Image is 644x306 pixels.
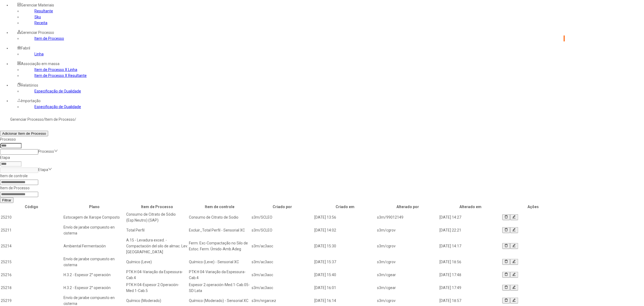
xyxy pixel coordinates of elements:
td: s3m/cgear [377,269,439,281]
td: s3m/ac3aoc [251,282,314,294]
td: [DATE] 15:30 [314,237,376,255]
td: Envío de jarabe compuesto en cisterna [63,256,125,268]
a: Receita [34,21,47,25]
td: 25215 [1,256,63,268]
td: [DATE] 14:02 [314,224,376,236]
th: Item de Processo [126,204,188,210]
td: PTK H 04-Espesor 2.Operación-Med.1-Cab.5 [126,282,188,294]
td: [DATE] 14:27 [439,211,502,223]
td: s3m/SCLEO [251,224,314,236]
th: Criado em [314,204,376,210]
th: Alterado por [377,204,439,210]
td: [DATE] 17:49 [439,282,502,294]
td: s3m/SCLEO [251,211,314,223]
span: Adicionar Item de Processo [2,131,46,136]
td: Total Perfil [126,224,188,236]
a: Linha [34,52,44,56]
td: Ferm. Exc-Compactação no Silo de Estoc. Ferm. Úmido-Amb.Adeg [189,237,251,255]
a: Item de Processo [34,36,64,41]
td: [DATE] 15:37 [314,256,376,268]
td: s3m/cgrov [377,224,439,236]
td: [DATE] 17:48 [439,269,502,281]
a: Especificação de Qualidade [34,105,81,109]
td: Espesor 2.operación-Med.1-Cab.05-SD Lata [189,282,251,294]
td: 25211 [1,224,63,236]
td: Excluir_Total Perfil - Sensorial XC [189,224,251,236]
a: Especificação de Qualidade [34,89,81,93]
td: PTK H 04-Variação da Espessura-Cab.4 [126,269,188,281]
td: s3m/cgrov [377,237,439,255]
td: s3m/ac3aoc [251,256,314,268]
td: s3m/ac3aoc [251,269,314,281]
a: Item de Processo X Linha [34,67,77,72]
td: s3m/99012149 [377,211,439,223]
td: [DATE] 22:21 [439,224,502,236]
nz-breadcrumb-separator: / [43,117,45,122]
td: Químico (Leve) [126,256,188,268]
span: Relatórios [21,83,38,87]
th: Ações [502,204,564,210]
th: Plano [63,204,125,210]
a: Item de Processo [45,117,75,122]
th: Item de controle [189,204,251,210]
span: Fabril [21,46,30,50]
td: s3m/cgear [377,282,439,294]
a: Gerenciar Processo [10,117,43,122]
a: Resultante [34,9,53,13]
td: H.3.2 - Espesor 2° operación [63,269,125,281]
td: [DATE] 16:01 [314,282,376,294]
td: 25210 [1,211,63,223]
nz-select-placeholder: Processo [38,149,54,154]
td: [DATE] 15:40 [314,269,376,281]
td: H.3.2 - Espesor 2° operación [63,282,125,294]
td: Ambiental Fermentación [63,237,125,255]
span: Importação [21,99,41,103]
td: PTK H 04-Variação da Espessura-Cab.4 [189,269,251,281]
span: Associação em massa [21,62,59,66]
td: Consumo de Citrato de Sodio [189,211,251,223]
td: Consumo de Citrato de Sódio (Esp.Neutro) (SAP) [126,211,188,223]
td: A.15 - Levadura exced. - Compactación del silo de almac. Lev. [GEOGRAPHIC_DATA] [126,237,188,255]
a: Sku [34,15,41,19]
td: Químico (Leve) - Sensorial XC [189,256,251,268]
span: Gerenciar Processo [21,30,54,35]
a: Item de Processo X Resultante [34,73,87,78]
td: Estocagem de Xarope Composto [63,211,125,223]
nz-breadcrumb-separator: / [75,117,76,122]
td: Envío de jarabe compuesto en cisterna [63,224,125,236]
nz-select-placeholder: Etapa [38,168,48,172]
td: [DATE] 14:17 [439,237,502,255]
td: [DATE] 18:56 [439,256,502,268]
td: s3m/cgrov [377,256,439,268]
th: Código [1,204,63,210]
td: 25218 [1,282,63,294]
td: 25216 [1,269,63,281]
td: [DATE] 13:56 [314,211,376,223]
th: Alterado em [439,204,502,210]
th: Criado por [251,204,314,210]
td: 25214 [1,237,63,255]
span: Filtrar [2,198,11,202]
td: s3m/ac3aoc [251,237,314,255]
span: Gerenciar Materiais [21,3,54,7]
